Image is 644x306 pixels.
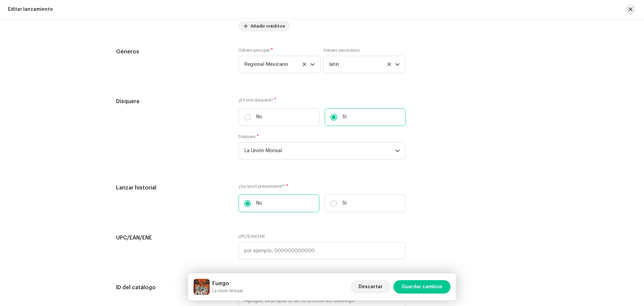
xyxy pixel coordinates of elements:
label: Género principal [238,48,273,53]
h5: Lanzar historial [116,184,228,192]
div: disparador desplegable [395,142,400,159]
button: Guardar cambios [393,280,450,294]
span: Regional Mexicano [244,56,310,73]
img: 31642f55-987d-4072-8490-44a34e387e4f [194,279,210,295]
div: disparador desplegable [395,56,400,73]
font: Regional Mexicano [244,62,288,67]
span: Descartar [359,280,383,294]
button: Añadir créditos [238,21,290,32]
font: UPC/EAN/ENE [238,234,265,238]
span: La Unión Monsal [244,142,395,159]
label: ¿Se lanzó previamente?* [238,184,406,189]
font: La Unión Monsal [212,289,243,293]
font: ID del catálogo [116,285,156,290]
font: Sí [342,115,346,119]
font: La Unión Monsal [244,148,282,153]
font: UPC/EAN/ENE [116,235,152,241]
input: por ejemplo: 000000000000 [238,242,406,259]
span: latín [329,56,395,73]
font: No [256,201,262,206]
div: disparador desplegable [310,56,315,73]
label: ¿En una disquera? [238,97,406,103]
font: Sí [342,201,346,206]
span: Guardar cambios [401,280,442,294]
font: No [256,115,262,119]
span: Añadir créditos [251,19,285,33]
small: Fuego [212,288,243,294]
font: latín [329,62,339,67]
h5: Disquera [116,97,228,105]
h5: Fuego [212,279,243,288]
button: Descartar [351,280,391,294]
label: Disquera [238,134,259,139]
font: Géneros [116,49,139,54]
label: Género secundario [323,48,360,53]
